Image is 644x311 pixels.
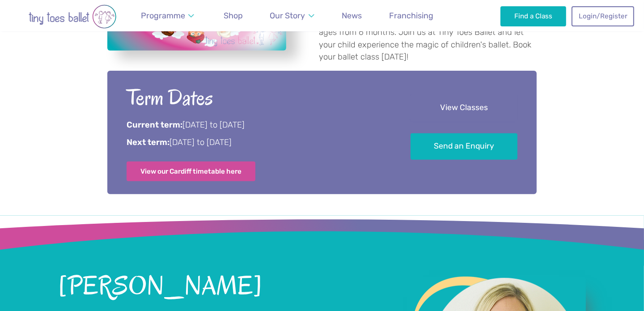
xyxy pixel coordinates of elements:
span: News [342,11,362,20]
strong: Next term: [127,137,169,147]
a: Our Story [266,6,318,26]
a: View our Cardiff timetable here [127,162,255,181]
strong: Current term: [127,120,182,130]
img: tiny toes ballet [10,4,135,29]
a: Shop [220,6,247,26]
a: Find a Class [500,6,566,26]
a: Programme [137,6,199,26]
h2: Term Dates [127,84,386,112]
a: News [338,6,366,26]
a: View Classes [411,95,517,121]
p: [DATE] to [DATE] [127,119,386,131]
a: Login/Register [572,6,634,26]
span: Our Story [270,11,305,20]
span: Programme [141,11,185,20]
p: [DATE] to [DATE] [127,137,386,149]
a: Send an Enquiry [411,133,517,160]
a: Franchising [385,6,437,26]
span: Franchising [389,11,433,20]
h2: [PERSON_NAME] [58,273,385,300]
span: Shop [224,11,243,20]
